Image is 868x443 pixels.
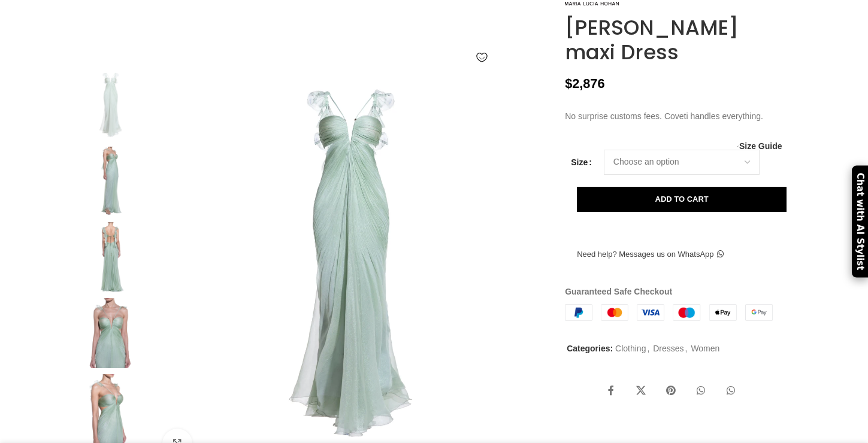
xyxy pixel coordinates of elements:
[599,379,623,403] a: Facebook social link
[565,2,619,5] img: Maria Lucia Hohan
[615,344,646,353] a: Clothing
[647,342,649,355] span: ,
[565,76,604,91] bdi: 2,876
[689,379,713,403] a: WhatsApp social link
[653,344,683,353] a: Dresses
[691,344,719,353] a: Women
[577,187,787,212] button: Add to cart
[565,242,735,267] a: Need help? Messages us on WhatsApp
[565,76,572,91] span: $
[74,147,147,217] img: Maria Lucia Hohan Dresses
[629,379,653,403] a: X social link
[565,16,791,65] h1: [PERSON_NAME] maxi Dress
[74,298,147,368] img: Maria Lucia Hohan Letitia
[685,342,688,355] span: ,
[74,222,147,292] img: Maria Lucia Hohan dress
[719,379,743,403] a: WhatsApp social link
[659,379,683,403] a: Pinterest social link
[565,110,791,123] p: No surprise customs fees. Coveti handles everything.
[74,71,147,141] img: Maria Lucia Hohan gown
[571,156,592,169] label: Size
[565,287,672,296] strong: Guaranteed Safe Checkout
[567,344,613,353] span: Categories:
[565,304,773,321] img: guaranteed-safe-checkout-bordered.j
